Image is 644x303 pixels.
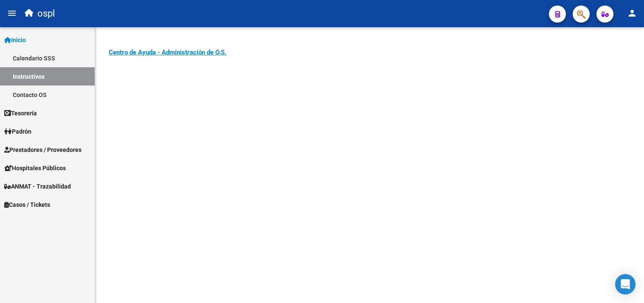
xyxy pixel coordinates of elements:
[4,127,31,136] span: Padrón
[7,8,17,18] mat-icon: menu
[4,163,66,173] span: Hospitales Públicos
[4,35,26,45] span: Inicio
[37,4,55,23] span: ospl
[109,49,226,56] a: Centro de Ayuda - Administración de O.S.
[627,8,637,18] mat-icon: person
[4,109,37,118] span: Tesorería
[4,200,50,209] span: Casos / Tickets
[4,182,71,191] span: ANMAT - Trazabilidad
[615,274,636,294] div: Open Intercom Messenger
[4,145,82,154] span: Prestadores / Proveedores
